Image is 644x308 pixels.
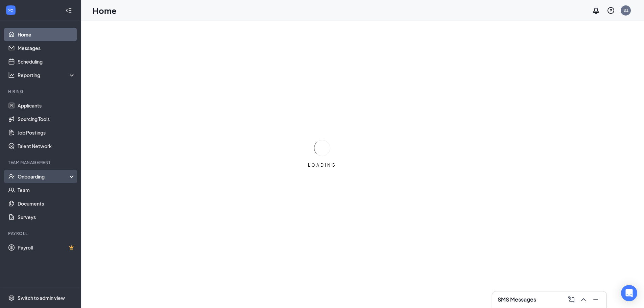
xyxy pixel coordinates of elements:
[18,126,75,139] a: Job Postings
[8,173,15,180] svg: UserCheck
[579,295,588,304] svg: ChevronUp
[8,72,15,78] svg: Analysis
[18,210,75,224] a: Surveys
[18,112,75,126] a: Sourcing Tools
[18,55,75,68] a: Scheduling
[18,72,76,78] div: Reporting
[8,160,74,165] div: Team Management
[7,7,14,14] svg: WorkstreamLogo
[18,28,75,41] a: Home
[578,294,589,305] button: ChevronUp
[93,5,117,16] h1: Home
[305,162,339,168] div: LOADING
[566,294,577,305] button: ComposeMessage
[18,294,65,301] div: Switch to admin view
[18,183,75,197] a: Team
[18,99,75,112] a: Applicants
[18,173,70,180] div: Onboarding
[8,89,74,94] div: Hiring
[623,7,628,13] div: S1
[607,6,615,15] svg: QuestionInfo
[18,241,75,254] a: PayrollCrown
[498,296,536,303] h3: SMS Messages
[18,41,75,55] a: Messages
[18,197,75,210] a: Documents
[65,7,72,14] svg: Collapse
[592,295,600,304] svg: Minimize
[590,294,601,305] button: Minimize
[592,6,600,15] svg: Notifications
[18,139,75,153] a: Talent Network
[567,295,575,304] svg: ComposeMessage
[8,294,15,301] svg: Settings
[8,231,74,236] div: Payroll
[621,285,637,301] div: Open Intercom Messenger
